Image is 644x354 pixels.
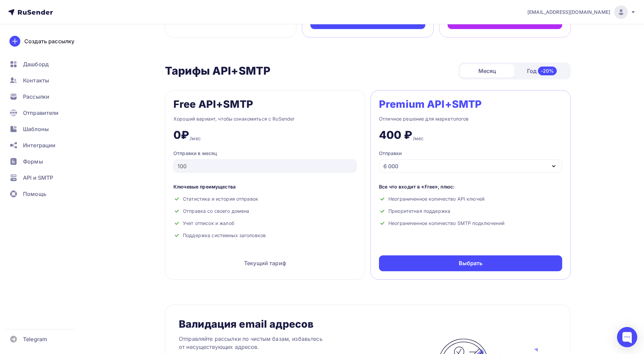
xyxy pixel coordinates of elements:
[165,64,270,78] h2: Тарифы API+SMTP
[460,64,515,78] div: Месяц
[5,74,86,87] a: Контакты
[379,115,562,123] div: Отличное решение для маркетологов
[5,90,86,103] a: Рассылки
[179,319,313,329] div: Валидация email адресов
[23,93,49,101] span: Рассылки
[23,157,43,166] span: Формы
[379,220,562,227] div: Неограниченное количество SMTP подключений
[527,9,610,16] span: [EMAIL_ADDRESS][DOMAIN_NAME]
[23,109,59,117] span: Отправители
[5,106,86,120] a: Отправители
[527,5,636,19] a: [EMAIL_ADDRESS][DOMAIN_NAME]
[173,208,357,214] div: Отправка со своего домена
[173,196,357,202] div: Статистика и история отправок
[379,99,482,109] div: Premium API+SMTP
[173,115,357,123] div: Хороший вариант, чтобы ознакомиться с RuSender
[379,150,562,173] button: Отправки 6 000
[173,220,357,227] div: Учет отписок и жалоб
[379,183,562,190] div: Все что входит в «Free», плюс:
[190,135,201,142] div: /мес
[173,128,189,142] div: 0₽
[379,196,562,202] div: Неограниченное количество API ключей
[5,155,86,168] a: Формы
[173,150,357,157] div: Отправки в месяц
[5,57,86,71] a: Дашборд
[173,255,357,271] div: Текущий тариф
[173,183,357,190] div: Ключевые преимущества
[538,67,557,75] div: -20%
[379,150,402,157] div: Отправки
[179,335,348,351] div: Отправляйте рассылки по чистым базам, избавьтесь от несуществующих адресов.
[23,335,47,343] span: Telegram
[413,135,424,142] div: /мес
[383,162,398,170] div: 6 000
[379,128,412,142] div: 400 ₽
[5,122,86,136] a: Шаблоны
[23,76,49,84] span: Контакты
[23,141,55,149] span: Интеграции
[459,259,483,267] div: Выбрать
[173,99,253,109] div: Free API+SMTP
[23,174,53,182] span: API и SMTP
[23,190,46,198] span: Помощь
[24,37,74,45] div: Создать рассылку
[379,208,562,214] div: Приоритетная поддержка
[23,60,49,68] span: Дашборд
[23,125,49,133] span: Шаблоны
[173,232,357,239] div: Поддержка системных заголовков
[515,64,569,78] div: Год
